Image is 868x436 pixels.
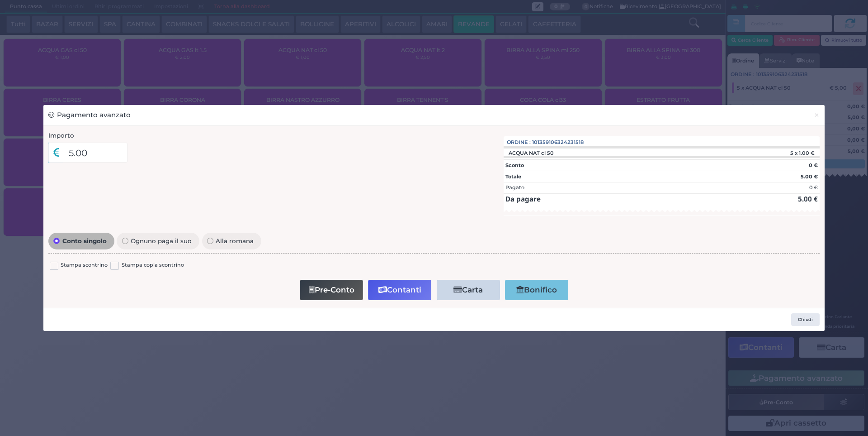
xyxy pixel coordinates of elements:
[505,184,524,192] div: Pagato
[63,143,127,163] input: Es. 30.99
[505,162,524,168] strong: Sconto
[798,194,818,203] strong: 5.00 €
[809,184,818,192] div: 0 €
[61,261,108,270] label: Stampa scontrino
[814,110,820,120] span: ×
[368,280,431,300] button: Contanti
[48,131,74,140] label: Importo
[300,280,363,300] button: Pre-Conto
[801,173,818,180] strong: 5.00 €
[122,261,184,270] label: Stampa copia scontrino
[505,173,521,180] strong: Totale
[128,238,194,244] span: Ognuno paga il suo
[213,238,256,244] span: Alla romana
[505,280,568,300] button: Bonifico
[437,280,500,300] button: Carta
[532,139,584,146] span: 101359106324231518
[809,162,818,168] strong: 0 €
[504,150,558,156] div: ACQUA NAT cl 50
[60,238,109,244] span: Conto singolo
[741,150,820,156] div: 5 x 1.00 €
[791,313,820,326] button: Chiudi
[809,105,825,125] button: Chiudi
[48,110,131,120] h3: Pagamento avanzato
[507,139,531,146] span: Ordine :
[505,194,541,203] strong: Da pagare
